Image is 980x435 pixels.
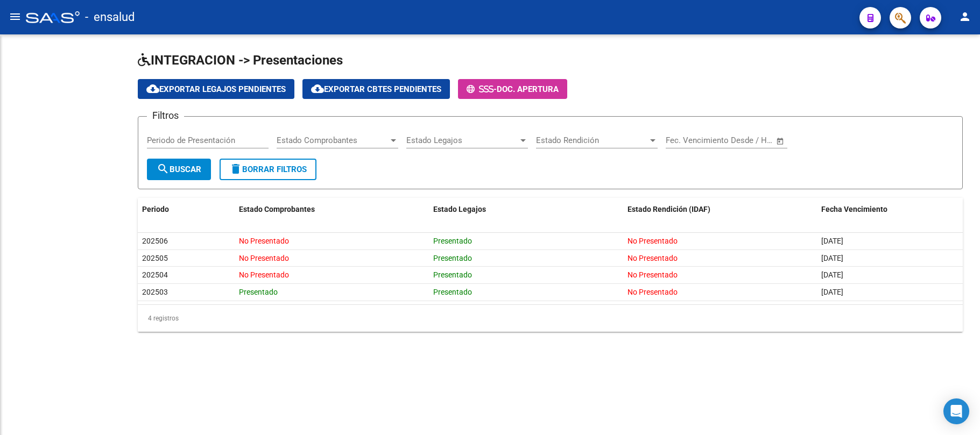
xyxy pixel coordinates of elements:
[710,136,763,145] input: End date
[142,205,169,213] span: Periodo
[239,254,289,262] span: No Presentado
[433,237,472,245] span: Presentado
[433,270,472,279] span: Presentado
[138,305,963,332] div: 4 registros
[239,205,315,213] span: Estado Comprobantes
[623,198,817,221] datatable-header-cell: Estado Rendición (IDAF)
[817,198,963,221] datatable-header-cell: Fecha Vencimiento
[235,198,429,221] datatable-header-cell: Estado Comprobantes
[142,288,168,296] span: 202503
[302,79,450,99] button: Exportar Cbtes Pendientes
[147,159,211,180] button: Buscar
[277,136,389,145] span: Estado Comprobantes
[311,84,441,94] span: Exportar Cbtes Pendientes
[429,198,623,221] datatable-header-cell: Estado Legajos
[821,205,887,213] span: Fecha Vencimiento
[406,136,518,145] span: Estado Legajos
[628,205,710,213] span: Estado Rendición (IDAF)
[821,237,843,245] span: [DATE]
[628,237,678,245] span: No Presentado
[628,288,678,296] span: No Presentado
[628,254,678,262] span: No Presentado
[147,108,184,123] h3: Filtros
[138,79,294,99] button: Exportar Legajos Pendientes
[239,270,289,279] span: No Presentado
[229,162,242,175] mat-icon: delete
[821,288,843,296] span: [DATE]
[142,254,168,262] span: 202505
[311,82,324,95] mat-icon: cloud_download
[239,288,278,296] span: Presentado
[157,162,170,175] mat-icon: search
[821,270,843,279] span: [DATE]
[9,10,22,23] mat-icon: menu
[138,53,343,68] span: INTEGRACION -> Presentaciones
[458,79,567,99] button: -Doc. Apertura
[433,205,486,213] span: Estado Legajos
[821,254,843,262] span: [DATE]
[666,136,701,145] input: Start date
[229,165,307,174] span: Borrar Filtros
[958,10,971,23] mat-icon: person
[628,270,678,279] span: No Presentado
[239,237,289,245] span: No Presentado
[146,82,159,95] mat-icon: cloud_download
[142,270,168,279] span: 202504
[433,288,472,296] span: Presentado
[157,165,201,174] span: Buscar
[142,237,168,245] span: 202506
[433,254,472,262] span: Presentado
[497,84,559,94] span: Doc. Apertura
[467,84,497,94] span: -
[146,84,286,94] span: Exportar Legajos Pendientes
[536,136,648,145] span: Estado Rendición
[220,159,316,180] button: Borrar Filtros
[138,198,235,221] datatable-header-cell: Periodo
[774,135,787,147] button: Open calendar
[85,5,135,29] span: - ensalud
[943,398,969,424] div: Open Intercom Messenger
